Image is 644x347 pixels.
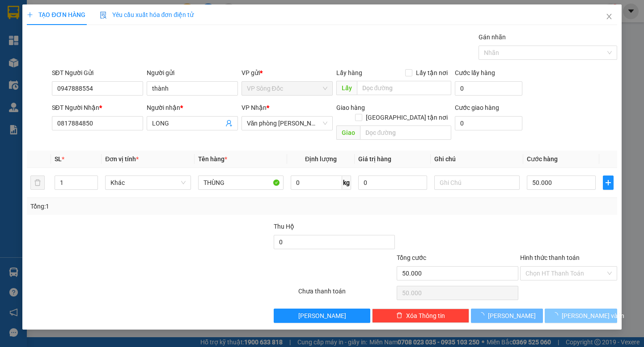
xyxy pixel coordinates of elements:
span: Giá trị hàng [358,155,391,163]
span: Giao hàng [336,104,365,111]
span: Lấy [336,81,357,95]
input: 0 [358,176,427,190]
div: Chưa thanh toán [297,286,396,302]
button: Close [597,4,622,29]
input: Dọc đường [360,125,451,140]
span: delete [396,312,402,319]
span: close [606,13,613,20]
span: Cước hàng [527,155,558,163]
span: user-add [225,120,233,127]
button: plus [603,176,614,190]
button: [PERSON_NAME] và In [545,309,617,323]
span: Văn phòng Hồ Chí Minh [247,117,327,130]
div: SĐT Người Nhận [52,103,143,113]
button: [PERSON_NAME] [471,309,543,323]
span: Tên hàng [198,155,227,163]
input: Ghi Chú [434,176,520,190]
span: plus [27,12,33,18]
div: SĐT Người Gửi [52,68,143,78]
span: [GEOGRAPHIC_DATA] tận nơi [362,113,451,122]
span: Định lượng [305,155,337,163]
span: Khác [110,176,185,189]
span: loading [552,312,562,318]
input: Cước giao hàng [455,116,522,130]
span: SL [55,155,62,163]
button: deleteXóa Thông tin [372,309,469,323]
span: Yêu cầu xuất hóa đơn điện tử [100,11,194,18]
label: Gán nhãn [479,33,506,41]
input: Cước lấy hàng [455,81,522,96]
span: Đơn vị tính [105,155,139,163]
span: TẠO ĐƠN HÀNG [27,11,85,18]
span: plus [603,179,613,186]
span: [PERSON_NAME] [298,311,346,321]
input: Dọc đường [357,81,451,95]
input: VD: Bàn, Ghế [198,176,284,190]
span: loading [478,312,488,318]
div: Người gửi [147,68,238,78]
th: Ghi chú [431,151,523,168]
span: kg [342,176,351,190]
span: Lấy hàng [336,69,362,76]
img: icon [100,12,107,19]
button: [PERSON_NAME] [274,309,371,323]
span: Tổng cước [397,254,426,261]
span: Thu Hộ [274,223,294,230]
label: Cước lấy hàng [455,69,495,76]
span: [PERSON_NAME] và In [562,311,624,321]
label: Cước giao hàng [455,104,499,111]
button: delete [30,176,45,190]
span: Xóa Thông tin [406,311,445,321]
div: Tổng: 1 [30,201,249,211]
label: Hình thức thanh toán [520,254,580,261]
div: VP gửi [241,68,333,78]
span: Lấy tận nơi [412,68,451,78]
span: VP Sông Đốc [247,82,327,95]
span: Giao [336,125,360,140]
span: VP Nhận [241,104,267,111]
span: [PERSON_NAME] [488,311,536,321]
div: Người nhận [147,103,238,113]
